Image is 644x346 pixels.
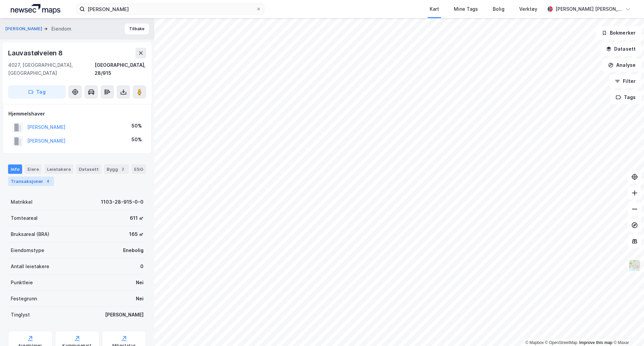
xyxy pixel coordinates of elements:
div: Lauvastølveien 8 [8,48,64,58]
div: Info [8,164,22,174]
div: Antall leietakere [11,262,49,270]
div: [PERSON_NAME] [PERSON_NAME] [555,5,623,13]
div: Enebolig [123,246,144,254]
div: Transaksjoner [8,177,54,186]
div: 4027, [GEOGRAPHIC_DATA], [GEOGRAPHIC_DATA] [8,61,95,77]
div: Eiendomstype [11,246,44,254]
div: Bygg [104,164,129,174]
img: Z [628,259,641,272]
div: Kontrollprogram for chat [610,314,644,346]
iframe: Chat Widget [610,314,644,346]
div: [GEOGRAPHIC_DATA], 28/915 [95,61,146,77]
div: Verktøy [519,5,537,13]
div: [PERSON_NAME] [105,311,144,319]
button: Tilbake [125,23,149,34]
a: OpenStreetMap [545,340,578,345]
div: Eiendom [51,25,71,33]
div: 611 ㎡ [130,214,144,222]
button: Analyse [602,58,641,72]
div: Datasett [76,164,101,174]
input: Søk på adresse, matrikkel, gårdeiere, leietakere eller personer [85,4,256,14]
div: Matrikkel [11,198,33,206]
div: 50% [131,122,142,130]
div: 1103-28-915-0-0 [101,198,144,206]
div: 50% [131,136,142,144]
a: Mapbox [525,340,544,345]
div: Nei [136,295,144,303]
div: 2 [119,166,126,172]
div: Kart [430,5,439,13]
button: Tags [610,91,641,104]
div: Leietakere [44,164,73,174]
div: Tinglyst [11,311,30,319]
div: Tomteareal [11,214,38,222]
a: Improve this map [579,340,612,345]
button: Tag [8,85,66,99]
button: Datasett [600,42,641,56]
div: 165 ㎡ [129,230,144,238]
div: Mine Tags [454,5,478,13]
div: Punktleie [11,279,33,287]
div: Nei [136,279,144,287]
button: Filter [609,75,641,88]
div: ESG [131,164,146,174]
div: 0 [140,262,144,270]
div: 4 [45,178,51,185]
button: [PERSON_NAME] [5,26,44,32]
div: Bruksareal (BRA) [11,230,49,238]
div: Bolig [493,5,504,13]
div: Eiere [25,164,42,174]
img: logo.a4113a55bc3d86da70a041830d287a7e.svg [11,4,60,14]
button: Bokmerker [596,26,641,40]
div: Festegrunn [11,295,37,303]
div: Hjemmelshaver [8,110,146,118]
